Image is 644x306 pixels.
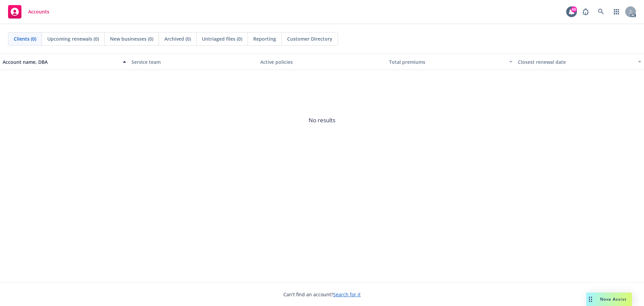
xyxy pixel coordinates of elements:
div: Service team [131,58,255,65]
a: Search [594,5,608,18]
span: New businesses (0) [110,35,153,42]
span: Customer Directory [287,35,332,42]
button: Active policies [258,54,386,70]
a: Switch app [610,5,623,18]
span: Can't find an account? [283,291,361,298]
a: Report a Bug [579,5,592,18]
button: Closest renewal date [515,54,644,70]
span: Nova Assist [600,296,627,302]
span: Archived (0) [164,35,191,42]
div: Active policies [260,58,384,65]
span: Upcoming renewals (0) [47,35,99,42]
span: Reporting [253,35,276,42]
span: Untriaged files (0) [202,35,242,42]
button: Total premiums [386,54,515,70]
span: Clients (0) [14,35,36,42]
div: Account name, DBA [3,58,119,65]
button: Service team [129,54,258,70]
div: Drag to move [586,293,595,306]
button: Nova Assist [586,293,632,306]
div: Closest renewal date [518,58,634,65]
div: 69 [571,6,577,12]
span: Accounts [28,9,49,14]
div: Total premiums [389,58,505,65]
a: Search for it [333,291,361,298]
a: Accounts [5,2,52,21]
